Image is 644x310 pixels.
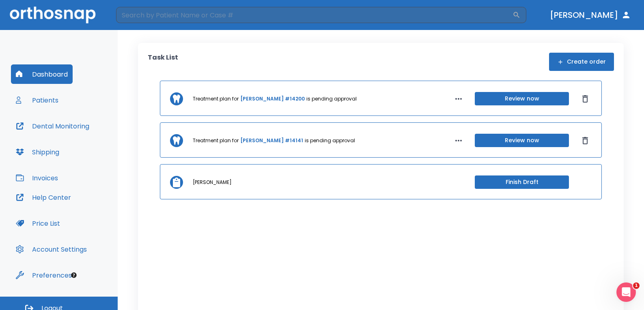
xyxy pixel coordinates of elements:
a: [PERSON_NAME] #14200 [240,95,305,103]
button: Dashboard [11,64,73,84]
button: Create order [549,53,614,71]
button: Dismiss [579,92,592,105]
p: is pending approval [305,137,355,144]
input: Search by Patient Name or Case # [116,7,513,23]
button: Review now [475,92,569,105]
button: Finish Draft [475,175,569,189]
img: Orthosnap [10,6,96,23]
p: is pending approval [306,95,357,103]
button: Account Settings [11,239,92,259]
p: [PERSON_NAME] [193,179,232,186]
button: Invoices [11,168,63,188]
button: Price List [11,214,65,233]
button: Dental Monitoring [11,116,94,136]
button: Help Center [11,188,76,207]
button: [PERSON_NAME] [547,8,634,22]
a: [PERSON_NAME] #14141 [240,137,303,144]
button: Preferences [11,265,77,285]
button: Review now [475,134,569,147]
button: Dismiss [579,134,592,147]
span: 1 [633,282,640,289]
button: Shipping [11,142,64,162]
p: Task List [148,53,178,71]
p: Treatment plan for [193,95,239,103]
iframe: Intercom live chat [616,282,636,302]
button: Patients [11,90,63,110]
p: Treatment plan for [193,137,239,144]
div: Tooltip anchor [70,272,78,279]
